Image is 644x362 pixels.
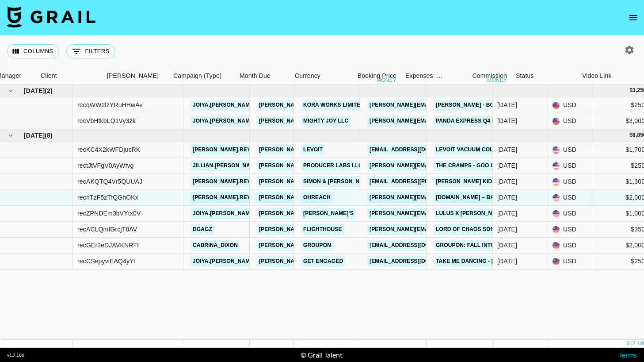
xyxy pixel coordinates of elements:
a: [PERSON_NAME][EMAIL_ADDRESS][DOMAIN_NAME] [367,224,511,235]
div: Month Due [235,67,290,85]
a: Levoit Vacuum Collab [434,144,507,155]
a: [PERSON_NAME][EMAIL_ADDRESS][DOMAIN_NAME] [367,160,511,171]
div: Currency [290,67,335,85]
button: hide children [4,129,17,142]
div: Client [41,67,57,85]
a: Simon & [PERSON_NAME] [301,176,376,187]
a: Groupon: Fall Into Savings [434,240,522,251]
div: USD [548,222,592,238]
a: jillian.[PERSON_NAME] [191,160,263,171]
div: recCSepyviEAQ4yYi [77,257,135,266]
div: Campaign (Type) [173,67,222,85]
div: Expenses: Remove Commission? [401,67,445,85]
a: [DOMAIN_NAME] – Back-to-School Campaign [434,192,569,203]
span: [DATE] [24,86,45,95]
a: [PERSON_NAME][EMAIL_ADDRESS][PERSON_NAME][DOMAIN_NAME] [257,208,446,219]
span: ( 2 ) [45,86,53,95]
a: [PERSON_NAME].reynaaa [191,144,269,155]
a: [PERSON_NAME][EMAIL_ADDRESS][DOMAIN_NAME] [367,192,511,203]
a: [EMAIL_ADDRESS][DOMAIN_NAME] [367,144,466,155]
div: recGEr3eDJAVKNRTI [77,241,139,250]
button: Show filters [66,44,115,58]
div: rectJtVFgV0AyWfvg [77,161,134,170]
a: [PERSON_NAME][EMAIL_ADDRESS][PERSON_NAME][DOMAIN_NAME] [257,160,446,171]
a: Flighthouse [301,224,344,235]
a: [PERSON_NAME][EMAIL_ADDRESS][PERSON_NAME][DOMAIN_NAME] [367,208,557,219]
span: ( 8 ) [45,131,53,140]
div: Sep '25 [497,100,517,109]
img: Grail Talent [7,6,95,27]
a: Producer Labs LLC [301,160,365,171]
a: Terms [619,350,637,359]
div: $ [626,340,629,347]
a: [PERSON_NAME][EMAIL_ADDRESS][PERSON_NAME][DOMAIN_NAME] [257,240,446,251]
div: Oct '25 [497,177,517,186]
div: [PERSON_NAME] [107,67,159,85]
a: [PERSON_NAME][EMAIL_ADDRESS][PERSON_NAME][DOMAIN_NAME] [257,144,446,155]
a: dgagz [191,224,214,235]
div: Oct '25 [497,225,517,234]
a: Levoit [301,144,325,155]
a: [EMAIL_ADDRESS][DOMAIN_NAME] [367,256,466,267]
a: joiya.[PERSON_NAME] [191,100,258,111]
div: Currency [295,67,320,85]
div: Video Link [582,67,612,85]
div: Month Due [240,67,271,85]
div: © Grail Talent [301,350,343,359]
div: USD [548,142,592,158]
div: recKC4X2kWFDjucRK [77,145,141,154]
button: hide children [4,85,17,97]
div: Oct '25 [497,145,517,154]
a: [PERSON_NAME].reynaaa [191,192,269,203]
div: USD [548,190,592,206]
div: v 1.7.106 [7,352,24,358]
a: The Cramps - Goo Goo Muck [434,160,523,171]
div: money [377,77,396,83]
a: Panda Express Q4 LTO Campaign [434,116,535,127]
a: [PERSON_NAME][EMAIL_ADDRESS][PERSON_NAME][DOMAIN_NAME] [257,176,446,187]
a: [PERSON_NAME][EMAIL_ADDRESS][DOMAIN_NAME] [367,100,511,111]
a: [PERSON_NAME][EMAIL_ADDRESS][PERSON_NAME][DOMAIN_NAME] [257,224,446,235]
a: GroupOn [301,240,333,251]
a: [PERSON_NAME][EMAIL_ADDRESS][PERSON_NAME][DOMAIN_NAME] [257,116,446,127]
a: [PERSON_NAME]'s [301,208,356,219]
a: [EMAIL_ADDRESS][DOMAIN_NAME] [367,240,466,251]
div: recACLQmIGrcjT8AV [77,225,137,234]
a: [PERSON_NAME][EMAIL_ADDRESS][PERSON_NAME][DOMAIN_NAME] [257,100,446,111]
a: [PERSON_NAME] - Born To Fly | Sound Promo [434,100,570,111]
a: [EMAIL_ADDRESS][PERSON_NAME][DOMAIN_NAME] [367,176,511,187]
div: USD [548,238,592,254]
div: Oct '25 [497,257,517,266]
div: Booker [103,67,169,85]
div: USD [548,97,592,113]
div: USD [548,113,592,129]
a: joiya.[PERSON_NAME] [191,116,258,127]
div: Status [516,67,534,85]
div: USD [548,174,592,190]
div: recAKQTQ4Vr5QUUAJ [77,177,143,186]
div: Sep '25 [497,116,517,125]
div: Video Link [578,67,644,85]
button: open drawer [625,9,642,27]
a: OHREACH [301,192,333,203]
a: joiya.[PERSON_NAME] [191,208,258,219]
a: [PERSON_NAME][EMAIL_ADDRESS][PERSON_NAME][DOMAIN_NAME] [257,256,446,267]
div: Oct '25 [497,209,517,218]
button: Select columns [7,44,59,58]
div: Commission [472,67,507,85]
div: recqWW2lzYRuHHwAv [77,100,143,109]
div: USD [548,254,592,270]
a: joiya.[PERSON_NAME] [191,256,258,267]
div: USD [548,206,592,222]
a: [PERSON_NAME][EMAIL_ADDRESS][PERSON_NAME][DOMAIN_NAME] [257,192,446,203]
a: Get Engaged [301,256,345,267]
a: Lord of Chaos Song Promo [434,224,523,235]
div: Oct '25 [497,161,517,170]
div: Campaign (Type) [169,67,235,85]
a: [PERSON_NAME][EMAIL_ADDRESS][DOMAIN_NAME] [367,116,511,127]
div: money [487,77,507,83]
a: [PERSON_NAME].reynaaa [191,176,269,187]
div: Booking Price [358,67,396,85]
div: Oct '25 [497,193,517,202]
div: Client [36,67,103,85]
